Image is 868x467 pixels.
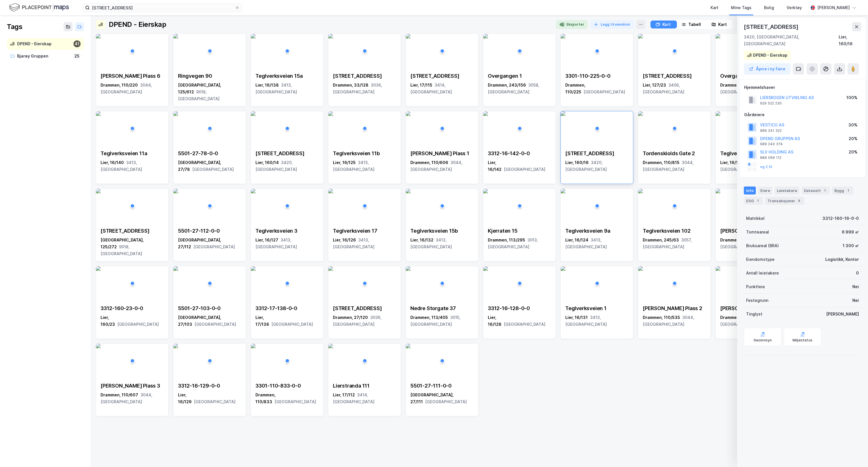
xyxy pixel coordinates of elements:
[744,63,791,75] button: Åpne i ny fane
[410,314,474,328] div: Drammen, 113/405
[328,344,333,348] img: 256x120
[410,83,452,94] span: 3414, [GEOGRAPHIC_DATA]
[718,21,727,28] div: Kart
[643,83,684,94] span: 3406, [GEOGRAPHIC_DATA]
[410,228,474,234] div: Teglverksveien 15b
[333,228,396,234] div: Teglverksveien 17
[565,228,629,234] div: Teglverksveien 9a
[96,111,101,116] img: 256x120
[638,111,643,116] img: 256x120
[565,315,607,327] span: 3413, [GEOGRAPHIC_DATA]
[333,237,374,249] span: 3413, [GEOGRAPHIC_DATA]
[255,159,319,173] div: Lier, 160/14
[73,53,81,60] div: 25
[488,83,539,94] span: 3058, [GEOGRAPHIC_DATA]
[845,188,851,193] div: 1
[561,266,565,271] img: 256x120
[746,256,775,263] div: Eiendomstype
[483,266,488,271] img: 256x120
[178,73,241,79] div: Ringvegen 90
[328,111,333,116] img: 256x120
[275,399,316,404] span: [GEOGRAPHIC_DATA]
[760,101,782,106] div: 929 522 230
[333,237,396,250] div: Lier, 16/126
[251,111,255,116] img: 256x120
[406,111,410,116] img: 256x120
[488,237,538,249] span: 3013, [GEOGRAPHIC_DATA]
[839,34,861,47] div: Lier, 160/16
[561,34,565,38] img: 256x120
[643,160,694,172] span: 3044, [GEOGRAPHIC_DATA]
[101,382,164,389] div: [PERSON_NAME] Plass 3
[251,344,255,348] img: 256x120
[178,392,241,405] div: Lier, 16/129
[711,4,718,11] div: Kart
[255,382,319,389] div: 3301-110-833-0-0
[251,189,255,193] img: 256x120
[73,40,81,47] div: 41
[255,83,297,94] span: 3413, [GEOGRAPHIC_DATA]
[720,83,772,94] span: 3058, [GEOGRAPHIC_DATA]
[117,322,159,327] span: [GEOGRAPHIC_DATA]
[758,187,772,194] div: Eiere
[753,52,787,59] div: DPEND - Eierskap
[561,111,565,116] img: 256x120
[852,297,859,304] div: Nei
[251,34,255,38] img: 256x120
[101,150,164,157] div: Teglverksveien 11a
[744,197,763,205] div: ESG
[333,150,396,157] div: Teglverksveien 11b
[643,82,706,95] div: Lier, 127/23
[817,4,850,11] div: [PERSON_NAME]
[825,256,859,263] div: Logistikk, Kontor
[746,297,768,304] div: Festegrunn
[173,111,178,116] img: 256x120
[173,344,178,348] img: 256x120
[251,266,255,271] img: 256x120
[410,392,474,405] div: [GEOGRAPHIC_DATA], 27/111
[410,305,474,312] div: Nedre Storgate 37
[744,187,756,194] div: Info
[643,305,706,312] div: [PERSON_NAME] Plass 2
[7,50,84,62] a: Bjarøy Gruppen25
[565,237,607,249] span: 3413, [GEOGRAPHIC_DATA]
[488,305,551,312] div: 3312-16-128-0-0
[255,237,319,250] div: Lier, 16/127
[643,228,706,234] div: Teglverksveien 102
[96,189,101,193] img: 256x120
[832,187,853,194] div: Bygg
[488,150,551,157] div: 3312-16-142-0-0
[643,237,706,250] div: Drammen, 245/63
[488,237,551,250] div: Drammen, 113/295
[406,34,410,38] img: 256x120
[333,160,374,172] span: 3413, [GEOGRAPHIC_DATA]
[843,242,859,249] div: 1 300 ㎡
[255,314,319,328] div: Lier, 17/138
[90,3,235,12] input: Søk på adresse, matrikkel, gårdeiere, leietakere eller personer
[333,314,396,328] div: Drammen, 27/120
[17,40,71,48] div: DPEND - Eierskap
[746,283,765,290] div: Punktleie
[720,150,783,157] div: Teglverksveien 13
[255,228,319,234] div: Teglverksveien 3
[840,440,868,467] div: Kontrollprogram for chat
[720,305,783,312] div: [PERSON_NAME] Plass 4
[101,83,152,94] span: 3044, [GEOGRAPHIC_DATA]
[746,215,765,222] div: Matrikkel
[178,382,241,389] div: 3312-16-129-0-0
[565,82,629,95] div: Drammen, 110/225
[638,266,643,271] img: 256x120
[846,94,857,101] div: 100%
[643,314,706,328] div: Drammen, 110/535
[504,167,545,172] span: [GEOGRAPHIC_DATA]
[328,266,333,271] img: 256x120
[488,228,551,234] div: Kjerraten 15
[716,189,720,193] img: 256x120
[716,34,720,38] img: 256x120
[764,4,774,11] div: Bolig
[101,314,164,328] div: Lier, 160/23
[101,159,164,173] div: Lier, 16/140
[565,305,629,312] div: Teglverksveien 1
[333,315,382,327] span: 3036, [GEOGRAPHIC_DATA]
[406,189,410,193] img: 256x120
